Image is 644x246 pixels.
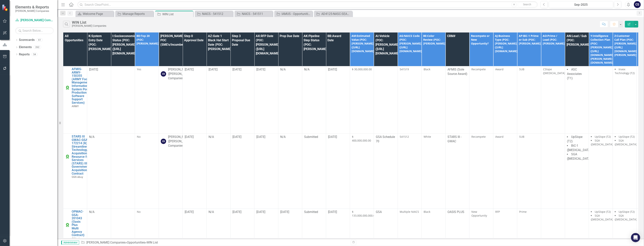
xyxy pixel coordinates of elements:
div: N/A [280,135,300,139]
span: White [424,135,431,138]
div: N/A [280,67,300,72]
span: No [137,210,140,214]
span: Award [495,135,504,138]
a: [PERSON_NAME] Companies [15,18,54,23]
span: Award [495,67,504,71]
td: Double-Click to Edit [517,134,541,209]
td: Double-Click to Edit [87,134,111,209]
span: [DATE] [256,210,265,214]
div: N/A [209,135,228,139]
div: N/A [89,135,109,139]
span: New Opportunity [471,210,487,217]
span: [DATE] [328,135,337,139]
td: Double-Click to Edit [111,66,135,134]
td: Double-Click to Edit [565,66,589,134]
td: Double-Click to Edit Right Click for Context Menu [63,66,87,134]
div: [PERSON_NAME] ([PERSON_NAME] Companies) [168,67,192,81]
div: CS [161,139,166,144]
td: Double-Click to Edit [278,134,302,209]
span: Yes [137,67,141,71]
td: Double-Click to Edit [87,66,111,134]
span: SGA ([MEDICAL_DATA]) [615,139,638,146]
td: Double-Click to Edit [446,134,469,209]
span: GSA-ebuy [72,237,83,240]
span: Multiple NAICS [400,210,419,214]
span: UpSlope (T2) [595,135,611,138]
span: SGA ([MEDICAL_DATA]) [615,214,638,221]
div: 61 [37,38,43,42]
td: Double-Click to Edit Right Click for Context Menu [63,134,87,209]
td: Double-Click to Edit [302,134,326,209]
td: Double-Click to Edit [422,134,446,209]
div: NAICS - 541511 [242,11,272,16]
td: Double-Click to Edit [326,66,350,134]
span: $ 133,000,000,000.00 [352,210,376,217]
a: AD4125-NASC-SEAPORT-247190 (SMALL BUSINESS INNOVATION RESEARCH PROGRAM AD4125 PROGRAM MANAGEMENT ... [315,11,351,16]
div: 262 [34,46,41,49]
span: UpSlope (T2) [619,210,635,214]
div: CS [161,71,166,77]
a: STARS III GWAC-GSA-172214 (8(a) Streamlined Technology Acquisition Resource for Services (STARS) ... [72,135,95,175]
td: Double-Click to Edit [326,134,350,209]
span: Submitted [304,210,318,214]
span: [DATE] [232,135,241,139]
td: Double-Click to Edit [422,66,446,134]
a: Welcome Page [76,11,113,16]
span: [DATE] [256,135,265,139]
span: [DATE] [328,210,337,214]
td: Double-Click to Edit [159,66,183,134]
td: Double-Click to Edit [541,134,565,209]
td: Double-Click to Edit [469,66,493,134]
span: [DATE] [89,68,98,71]
div: [PERSON_NAME] Companies [72,24,106,27]
span: AFMIS (Sole Source Award) [447,68,467,76]
span: UpSlope (T2) [619,135,635,138]
div: Manage Reports [123,11,153,16]
td: Double-Click to Edit [493,66,517,134]
span: STARS III - GWAC [447,135,461,143]
span: Black [424,210,430,214]
span: Recompete [471,135,486,138]
span: [DATE] [185,210,194,214]
span: Prime [519,210,527,214]
span: Elements & Reports [15,5,49,9]
span: UpSlope (T2) [567,135,582,143]
span: GSA [376,210,382,214]
div: Sep-2025 [550,2,612,7]
div: WIN List [72,20,106,24]
span: SGA ([MEDICAL_DATA]) [591,139,614,146]
small: [PERSON_NAME] Companies [15,9,49,12]
a: Reports [19,52,30,57]
div: N/A [89,210,109,214]
div: WIN List [162,12,192,17]
a: Opportunities [127,241,145,244]
span: CSlope ([MEDICAL_DATA]) [543,67,566,75]
td: Double-Click to Edit [469,134,493,209]
span: SUB [519,135,524,138]
span: [DATE] [232,210,241,214]
div: Welcome Page [83,11,113,16]
div: WIN List [147,241,158,244]
div: NAICS - 541512 [202,11,232,16]
span: SGA ([MEDICAL_DATA]) [591,214,614,221]
td: Double-Click to Edit [135,66,159,134]
div: » » [81,240,348,245]
td: Double-Click to Edit [446,66,469,134]
span: [DATE] [185,135,194,139]
td: Double-Click to Edit [231,134,254,209]
span: 541519 [400,67,409,71]
button: CS [634,1,641,8]
img: ClearPoint Strategy [2,4,9,11]
td: Double-Click to Edit [589,66,613,134]
div: N/A [209,210,228,214]
span: Invex Technology (T2) [615,67,635,75]
div: Open Intercom Messenger [631,233,640,242]
td: Double-Click to Edit [589,134,613,209]
button: Search [518,2,537,7]
span: No [137,135,140,138]
div: [PERSON_NAME] ([PERSON_NAME] Companies) [168,135,192,148]
td: Double-Click to Edit [541,66,565,134]
td: Double-Click to Edit [254,66,278,134]
td: Double-Click to Edit [565,134,589,209]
